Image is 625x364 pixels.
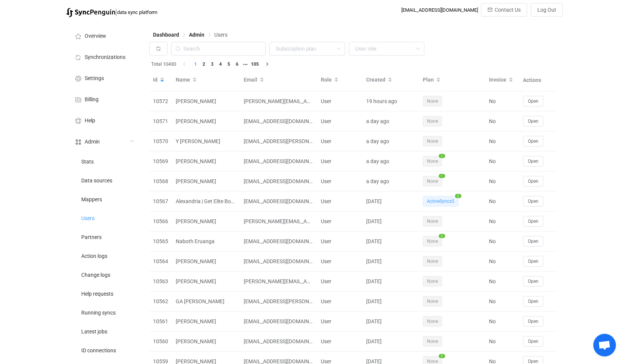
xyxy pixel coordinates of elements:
[528,219,538,224] span: Open
[81,159,94,165] span: Stats
[317,277,362,286] div: User
[523,158,543,164] a: Open
[172,277,240,286] div: [PERSON_NAME]
[66,67,142,88] a: Settings
[149,197,172,206] div: 10567
[528,259,538,264] span: Open
[66,171,142,190] a: Data sources
[528,179,538,184] span: Open
[240,74,317,86] div: Email
[171,42,266,56] input: Search
[495,7,521,13] span: Contact Us
[66,341,142,359] a: ID connections
[81,234,102,241] span: Partners
[523,278,543,284] a: Open
[216,60,224,68] li: 4
[528,299,538,304] span: Open
[485,157,519,166] div: No
[66,7,157,17] a: |data sync platform
[249,60,260,68] li: 105
[81,253,107,259] span: Action logs
[485,217,519,226] div: No
[149,257,172,266] div: 10564
[240,317,317,326] div: [EMAIL_ADDRESS][DOMAIN_NAME]
[85,139,100,145] span: Admin
[149,237,172,246] div: 10565
[362,297,419,306] div: [DATE]
[85,76,104,82] span: Settings
[362,157,419,166] div: a day ago
[485,137,519,146] div: No
[523,196,543,207] button: Open
[66,284,142,303] a: Help requests
[523,156,543,167] button: Open
[214,32,227,38] span: Users
[523,118,543,124] a: Open
[117,9,157,15] span: data sync platform
[528,99,538,104] span: Open
[240,97,317,106] div: [PERSON_NAME][EMAIL_ADDRESS][DOMAIN_NAME]
[523,136,543,147] button: Open
[317,217,362,226] div: User
[317,97,362,106] div: User
[66,227,142,246] a: Partners
[362,117,419,126] div: a day ago
[401,7,478,13] div: [EMAIL_ADDRESS][DOMAIN_NAME]
[593,334,616,356] div: Open chat
[149,217,172,226] div: 10566
[240,217,317,226] div: [PERSON_NAME][EMAIL_ADDRESS][PERSON_NAME][DOMAIN_NAME]
[240,197,317,206] div: [EMAIL_ADDRESS][DOMAIN_NAME]
[151,60,176,68] span: Total 10430
[149,317,172,326] div: 10561
[317,237,362,246] div: User
[149,177,172,186] div: 10568
[439,174,445,178] span: 1
[439,154,445,158] span: 1
[172,197,240,206] div: Alexandria | Get Elite Body
[66,25,142,46] a: Overview
[85,97,99,103] span: Billing
[423,96,442,106] span: None
[149,74,172,86] div: Id
[240,137,317,146] div: [EMAIL_ADDRESS][PERSON_NAME][DOMAIN_NAME]
[528,199,538,204] span: Open
[485,237,519,246] div: No
[66,46,142,67] a: Synchronizations
[423,196,458,207] span: ActiveSyncs5
[523,256,543,267] button: Open
[523,138,543,144] a: Open
[149,117,172,126] div: 10571
[423,236,442,247] span: None
[485,337,519,346] div: No
[172,217,240,226] div: [PERSON_NAME]
[81,197,102,203] span: Mappers
[485,297,519,306] div: No
[240,337,317,346] div: [EMAIL_ADDRESS][DOMAIN_NAME]
[317,197,362,206] div: User
[81,216,94,222] span: Users
[485,117,519,126] div: No
[523,298,543,304] a: Open
[485,257,519,266] div: No
[81,310,116,316] span: Running syncs
[485,277,519,286] div: No
[115,7,117,17] span: |
[349,42,424,56] input: User role
[317,137,362,146] div: User
[81,178,112,184] span: Data sources
[362,237,419,246] div: [DATE]
[528,359,538,364] span: Open
[149,277,172,286] div: 10563
[240,157,317,166] div: [EMAIL_ADDRESS][DOMAIN_NAME]
[523,216,543,227] button: Open
[523,198,543,204] a: Open
[455,194,461,198] span: 2
[362,97,419,106] div: 19 hours ago
[317,337,362,346] div: User
[485,74,519,86] div: Invoice
[85,54,125,60] span: Synchronizations
[528,159,538,164] span: Open
[362,177,419,186] div: a day ago
[362,137,419,146] div: a day ago
[317,257,362,266] div: User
